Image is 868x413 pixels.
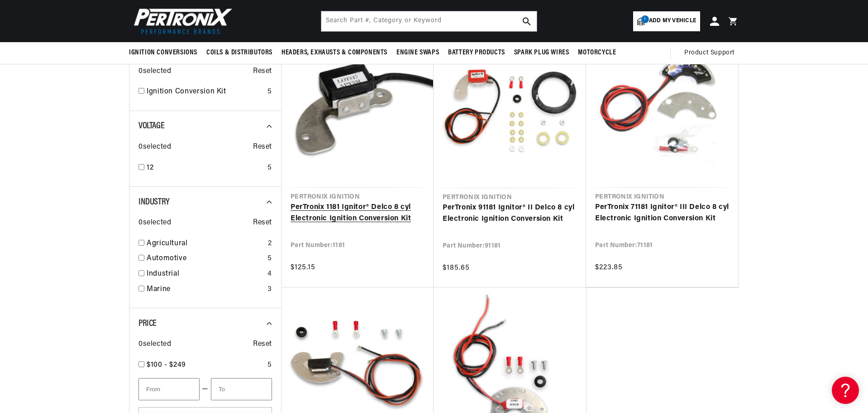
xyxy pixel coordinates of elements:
[267,162,272,174] div: 5
[147,361,186,369] span: $100 - $249
[211,378,272,400] input: To
[684,42,739,64] summary: Product Support
[138,141,171,153] span: 0 selected
[267,284,272,296] div: 3
[202,384,209,395] span: —
[138,121,164,131] span: Voltage
[277,42,392,63] summary: Headers, Exhausts & Components
[147,238,264,250] a: Agricultural
[448,48,505,58] span: Battery Products
[138,217,171,229] span: 0 selected
[392,42,444,63] summary: Engine Swaps
[129,5,233,37] img: Pertronix
[268,238,272,250] div: 2
[267,253,272,265] div: 5
[138,339,171,350] span: 0 selected
[396,48,439,58] span: Engine Swaps
[138,319,157,328] span: Price
[147,284,264,296] a: Marine
[267,86,272,98] div: 5
[641,15,649,23] span: 1
[253,217,272,229] span: Reset
[129,48,197,58] span: Ignition Conversions
[444,42,510,63] summary: Battery Products
[253,339,272,350] span: Reset
[578,48,616,58] span: Motorcycle
[267,268,272,280] div: 4
[281,48,387,58] span: Headers, Exhausts & Components
[206,48,272,58] span: Coils & Distributors
[147,162,264,174] a: 12
[138,378,200,400] input: From
[267,360,272,371] div: 5
[321,11,537,31] input: Search Part #, Category or Keyword
[517,11,537,31] button: search button
[147,253,264,265] a: Automotive
[253,66,272,78] span: Reset
[595,202,729,225] a: PerTronix 71181 Ignitor® III Delco 8 cyl Electronic Ignition Conversion Kit
[514,48,569,58] span: Spark Plug Wires
[573,42,620,63] summary: Motorcycle
[510,42,574,63] summary: Spark Plug Wires
[138,198,170,207] span: Industry
[443,202,577,225] a: PerTronix 91181 Ignitor® II Delco 8 cyl Electronic Ignition Conversion Kit
[138,66,171,78] span: 0 selected
[129,42,202,63] summary: Ignition Conversions
[291,202,424,225] a: PerTronix 1181 Ignitor® Delco 8 cyl Electronic Ignition Conversion Kit
[253,141,272,153] span: Reset
[633,11,700,31] a: 1Add my vehicle
[147,86,264,98] a: Ignition Conversion Kit
[649,17,696,25] span: Add my vehicle
[147,268,264,280] a: Industrial
[684,48,734,58] span: Product Support
[202,42,277,63] summary: Coils & Distributors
